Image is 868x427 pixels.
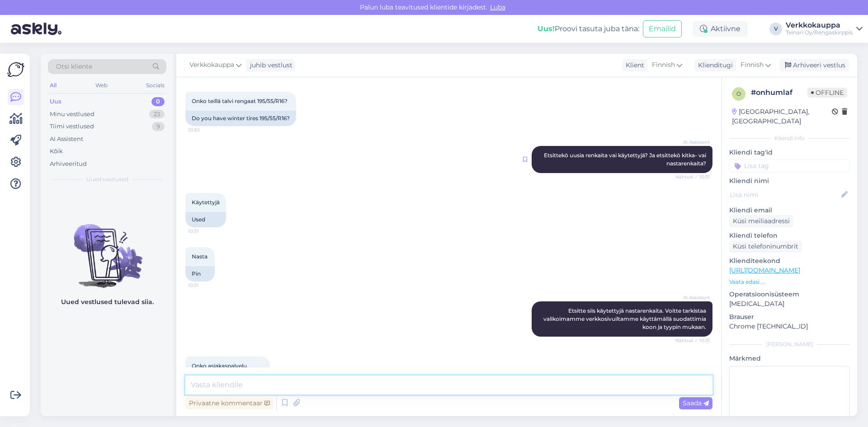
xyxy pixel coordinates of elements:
[769,23,782,35] div: V
[729,256,850,266] p: Klienditeekond
[185,397,274,409] div: Privaatne kommentaar
[50,97,61,106] div: Uus
[729,134,850,142] div: Kliendi info
[144,80,166,91] div: Socials
[675,337,710,344] span: Nähtud ✓ 10:31
[189,60,234,70] span: Verkkokauppa
[188,228,222,235] span: 10:31
[729,148,850,157] p: Kliendi tag'id
[50,160,87,169] div: Arhiveeritud
[643,20,682,38] button: Emailid
[152,122,165,131] div: 9
[41,208,174,289] img: No chats
[188,127,222,133] span: 10:30
[538,23,639,34] div: Proovi tasuta juba täna:
[729,278,850,286] p: Vaata edasi ...
[729,312,850,322] p: Brauser
[729,290,850,299] p: Operatsioonisüsteem
[188,282,222,289] span: 10:31
[487,3,508,11] span: Luba
[729,266,800,274] a: [URL][DOMAIN_NAME]
[50,110,94,119] div: Minu vestlused
[185,212,226,227] div: Used
[50,147,63,156] div: Kõik
[729,231,850,240] p: Kliendi telefon
[683,399,709,407] span: Saada
[675,174,710,180] span: Nähtud ✓ 10:31
[786,22,863,36] a: VerkkokauppaTeinari Oy/Rengaskirppis
[729,354,850,363] p: Märkmed
[730,190,840,200] input: Lisa nimi
[729,240,802,253] div: Küsi telefoninumbrit
[86,175,128,183] span: Uued vestlused
[729,215,793,227] div: Küsi meiliaadressi
[149,110,165,119] div: 23
[185,266,215,282] div: Pin
[50,135,83,144] div: AI Assistent
[786,29,853,36] div: Teinari Oy/Rengaskirppis
[676,139,710,145] span: AI Assistent
[543,307,708,330] span: Etsitte siis käytettyjä nastarenkaita. Voitte tarkistaa valikoimamme verkkosivuiltamme käyttämäll...
[151,97,165,106] div: 0
[7,61,24,78] img: Askly Logo
[729,206,850,215] p: Kliendi email
[61,297,154,307] p: Uued vestlused tulevad siia.
[48,80,58,91] div: All
[185,111,296,126] div: Do you have winter tires 195/55/R16?
[192,98,288,104] span: Onko teillä talvi rengaat 195/55/R16?
[786,22,853,29] div: Verkkokauppa
[544,152,708,167] span: Etsittekö uusia renkaita vai käytettyjä? Ja etsittekö kitka- vai nastarenkaita?
[732,107,832,126] div: [GEOGRAPHIC_DATA], [GEOGRAPHIC_DATA]
[729,176,850,186] p: Kliendi nimi
[246,61,292,70] div: juhib vestlust
[56,62,92,71] span: Otsi kliente
[622,61,644,70] div: Klient
[694,61,733,70] div: Klienditugi
[729,159,850,173] input: Lisa tag
[676,294,710,301] span: AI Assistent
[729,322,850,331] p: Chrome [TECHNICAL_ID]
[192,253,208,260] span: Nasta
[779,59,849,71] div: Arhiveeri vestlus
[50,122,94,131] div: Tiimi vestlused
[807,88,847,98] span: Offline
[751,87,807,98] div: # onhumlaf
[741,60,764,70] span: Finnish
[652,60,675,70] span: Finnish
[94,80,109,91] div: Web
[538,24,555,33] b: Uus!
[729,299,850,309] p: [MEDICAL_DATA]
[192,199,220,206] span: Käytettyjä
[729,340,850,348] div: [PERSON_NAME]
[693,21,748,37] div: Aktiivne
[192,362,247,369] span: Onko asiakaspalvelu
[736,90,741,97] span: o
